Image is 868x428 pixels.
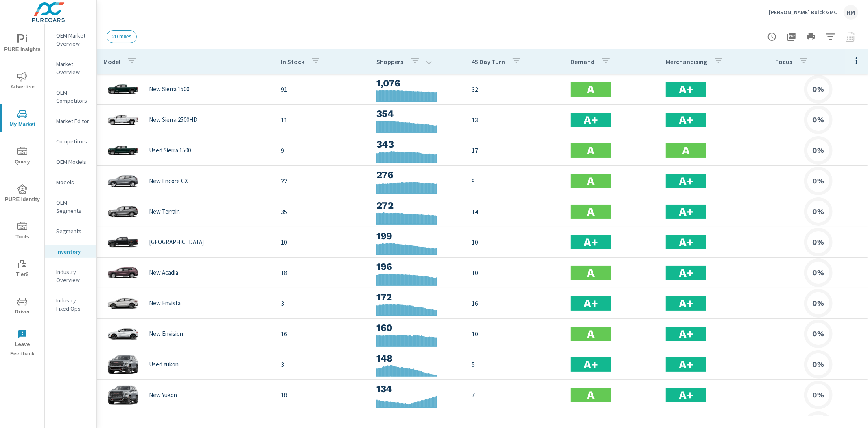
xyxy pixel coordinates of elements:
[107,260,139,285] img: glamour
[812,177,824,185] h6: 0%
[56,88,90,105] p: OEM Competitors
[56,158,90,166] p: OEM Models
[584,296,598,311] h2: A+
[0,24,44,362] div: nav menu
[45,115,96,127] div: Market Editor
[3,329,42,359] span: Leave Feedback
[472,237,558,247] p: 10
[812,299,824,307] h6: 0%
[149,177,188,185] p: New Encore GX
[584,235,598,249] h2: A+
[587,266,595,280] h2: A
[281,237,363,247] p: 10
[45,58,96,78] div: Market Overview
[107,33,136,40] span: 20 miles
[45,29,96,50] div: OEM Market Overview
[587,143,595,158] h2: A
[679,357,693,372] h2: A+
[376,351,459,365] h3: 148
[45,135,96,148] div: Competitors
[376,137,459,151] h3: 343
[587,205,595,219] h2: A
[769,9,837,16] p: [PERSON_NAME] Buick GMC
[149,116,197,124] p: New Sierra 2500HD
[822,29,839,45] button: Apply Filters
[107,138,139,163] img: glamour
[812,269,824,277] h6: 0%
[376,168,459,182] h3: 276
[281,298,363,308] p: 3
[679,205,693,219] h2: A+
[107,169,139,193] img: glamour
[281,115,363,125] p: 11
[587,388,595,402] h2: A
[3,109,42,129] span: My Market
[584,113,598,127] h2: A+
[775,57,792,66] p: Focus
[149,391,177,399] p: New Yukon
[3,259,42,279] span: Tier2
[149,269,178,276] p: New Acadia
[376,107,459,121] h3: 354
[679,388,693,402] h2: A+
[3,184,42,204] span: PURE Identity
[56,178,90,186] p: Models
[281,268,363,278] p: 18
[472,84,558,94] p: 32
[376,57,404,66] p: Shoppers
[376,199,459,212] h3: 272
[682,143,690,158] h2: A
[812,85,824,93] h6: 0%
[56,60,90,76] p: Market Overview
[56,31,90,48] p: OEM Market Overview
[45,86,96,107] div: OEM Competitors
[376,382,459,396] h3: 134
[56,137,90,146] p: Competitors
[45,225,96,237] div: Segments
[679,235,693,249] h2: A+
[107,322,139,346] img: glamour
[844,5,858,20] div: RM
[679,82,693,97] h2: A+
[281,57,304,66] p: In Stock
[107,108,139,132] img: glamour
[376,76,459,90] h3: 1,076
[3,147,42,167] span: Query
[472,115,558,125] p: 13
[812,238,824,246] h6: 0%
[571,57,595,66] p: Demand
[3,297,42,317] span: Driver
[472,176,558,186] p: 9
[149,238,204,246] p: [GEOGRAPHIC_DATA]
[281,84,363,94] p: 91
[472,207,558,216] p: 14
[812,146,824,154] h6: 0%
[376,229,459,243] h3: 199
[107,77,139,101] img: glamour
[149,147,191,154] p: Used Sierra 1500
[472,390,558,400] p: 7
[107,230,139,254] img: glamour
[149,86,189,93] p: New Sierra 1500
[812,391,824,399] h6: 0%
[679,113,693,127] h2: A+
[376,290,459,304] h3: 172
[281,207,363,216] p: 35
[472,298,558,308] p: 16
[3,34,42,54] span: PURE Insights
[679,327,693,341] h2: A+
[812,360,824,368] h6: 0%
[45,176,96,188] div: Models
[376,260,459,274] h3: 196
[803,29,819,45] button: Print Report
[3,72,42,92] span: Advertise
[376,413,459,426] h3: 133
[45,196,96,217] div: OEM Segments
[107,383,139,407] img: glamour
[472,360,558,369] p: 5
[679,266,693,280] h2: A+
[45,266,96,286] div: Industry Overview
[281,146,363,155] p: 9
[45,245,96,258] div: Inventory
[56,117,90,125] p: Market Editor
